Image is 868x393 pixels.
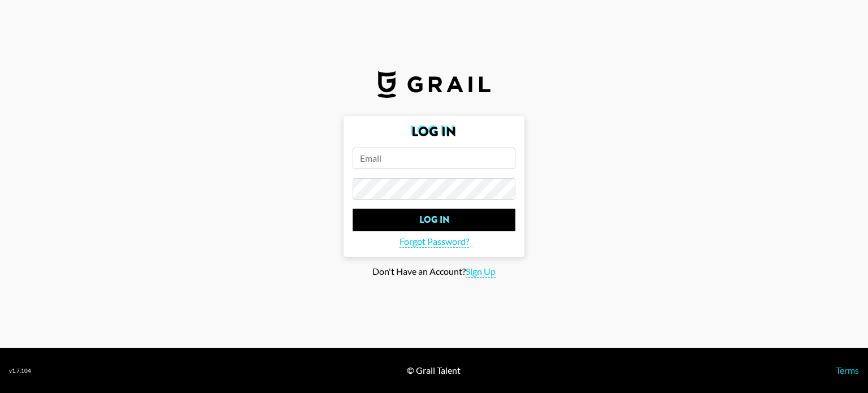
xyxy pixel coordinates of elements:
[836,365,859,375] a: Terms
[377,71,491,98] img: Grail Talent Logo
[9,266,859,278] div: Don't Have an Account?
[9,367,31,374] div: v 1.7.104
[400,236,469,248] span: Forgot Password?
[407,365,461,376] div: © Grail Talent
[353,125,515,139] h2: Log In
[353,148,515,169] input: Email
[466,266,496,278] span: Sign Up
[353,209,515,231] input: Log In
